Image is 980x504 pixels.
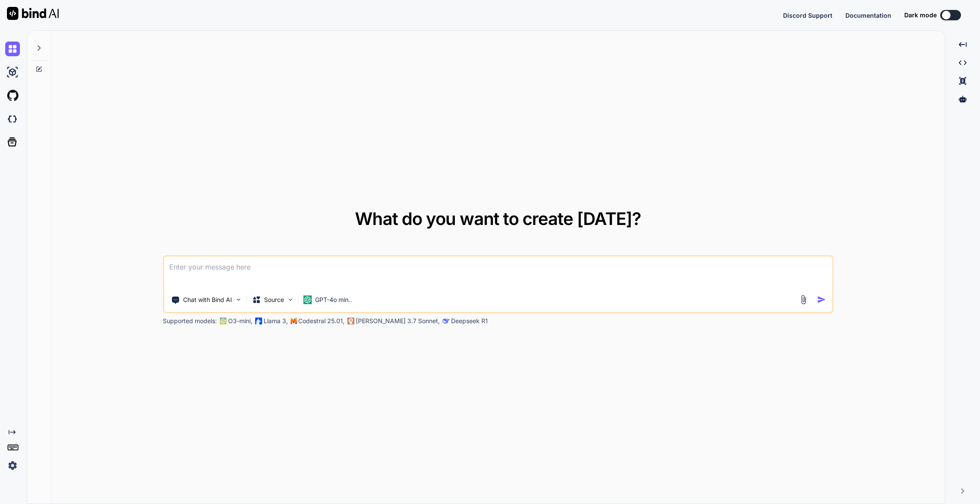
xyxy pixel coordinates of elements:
[5,88,20,103] img: githubLight
[783,12,832,19] span: Discord Support
[845,12,891,19] span: Documentation
[290,318,297,324] img: Mistral-AI
[5,65,20,80] img: ai-studio
[264,317,288,325] p: Llama 3,
[442,318,449,324] img: claude
[163,317,217,325] p: Supported models:
[783,11,832,20] button: Discord Support
[451,317,488,325] p: Deepseek R1
[298,317,345,325] p: Codestral 25.01,
[228,317,252,325] p: O3-mini,
[5,112,20,126] img: darkCloudIdeIcon
[347,318,354,324] img: claude
[5,42,20,56] img: chat
[355,208,641,229] span: What do you want to create [DATE]?
[303,295,312,304] img: GPT-4o mini
[264,295,284,304] p: Source
[235,296,242,303] img: Pick Tools
[817,295,826,304] img: icon
[183,295,232,304] p: Chat with Bind AI
[7,7,59,20] img: Bind AI
[356,317,440,325] p: [PERSON_NAME] 3.7 Sonnet,
[798,295,808,305] img: attachment
[315,295,352,304] p: GPT-4o min..
[904,11,937,19] span: Dark mode
[845,11,891,20] button: Documentation
[287,296,294,303] img: Pick Models
[219,318,226,324] img: GPT-4
[255,318,262,324] img: Llama2
[5,458,20,473] img: settings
